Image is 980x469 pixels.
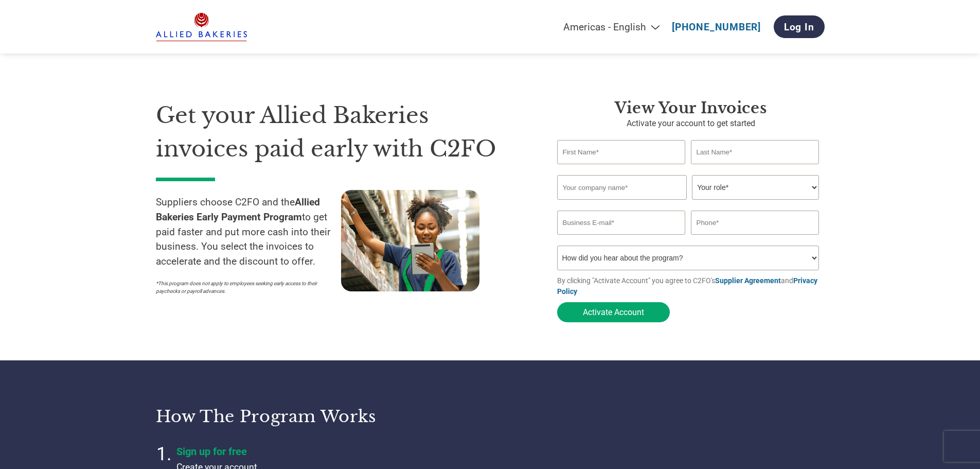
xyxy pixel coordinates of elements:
[156,196,320,223] strong: Allied Bakeries Early Payment Program
[557,275,825,297] p: By clicking "Activate Account" you agree to C2FO's and
[176,445,434,458] h4: Sign up for free
[557,236,686,241] div: Inavlid Email Address
[156,13,247,41] img: Allied Bakeries
[557,211,686,235] input: Invalid Email format
[692,175,819,200] select: Title/Role
[156,195,341,269] p: Suppliers choose C2FO and the to get paid faster and put more cash into their business. You selec...
[774,15,825,38] a: Log In
[672,21,761,33] a: [PHONE_NUMBER]
[715,276,781,285] a: Supplier Agreement
[691,165,819,171] div: Invalid last name or last name is too long
[557,165,686,171] div: Invalid first name or first name is too long
[557,117,825,130] p: Activate your account to get started
[691,211,819,235] input: Phone*
[691,236,819,241] div: Inavlid Phone Number
[691,140,819,164] input: Last Name*
[557,302,670,322] button: Activate Account
[156,280,331,295] p: *This program does not apply to employees seeking early access to their paychecks or payroll adva...
[557,140,686,164] input: First Name*
[341,190,479,291] img: supply chain worker
[156,99,526,165] h1: Get your Allied Bakeries invoices paid early with C2FO
[557,201,819,206] div: Invalid company name or company name is too long
[156,406,477,427] h3: How the program works
[557,99,825,117] h3: View Your Invoices
[557,276,817,296] a: Privacy Policy
[557,175,687,200] input: Your company name*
